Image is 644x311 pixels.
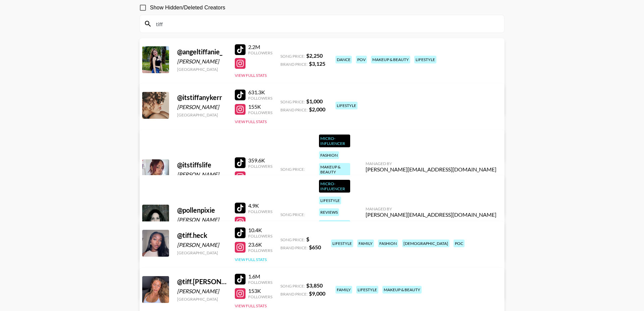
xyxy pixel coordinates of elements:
[319,135,350,147] div: Micro-Influencer
[177,206,227,214] div: @ pollenpixie
[280,237,305,242] span: Song Price:
[366,206,496,211] div: Managed By
[306,236,309,242] strong: $
[248,44,272,50] div: 2.2M
[235,257,267,262] button: View Full Stats
[248,241,272,248] div: 23.6K
[248,110,272,115] div: Followers
[331,240,353,247] div: lifestyle
[177,48,227,56] div: @ angeltiffanie_
[366,166,496,173] div: [PERSON_NAME][EMAIL_ADDRESS][DOMAIN_NAME]
[335,102,358,109] div: lifestyle
[177,104,227,110] div: [PERSON_NAME]
[248,157,272,164] div: 359.6K
[280,62,308,67] span: Brand Price:
[306,98,323,104] strong: $ 1,000
[248,50,272,55] div: Followers
[248,280,272,285] div: Followers
[248,227,272,234] div: 10.4K
[248,294,272,299] div: Followers
[177,216,227,223] div: [PERSON_NAME]
[248,288,272,294] div: 153K
[319,151,339,159] div: fashion
[280,292,308,297] span: Brand Price:
[177,93,227,102] div: @ itstiffanykerr
[306,282,323,289] strong: $ 3,850
[280,167,305,172] span: Song Price:
[309,106,325,112] strong: $ 2,000
[357,240,374,247] div: family
[248,164,272,169] div: Followers
[309,290,325,297] strong: $ 9,000
[319,180,350,193] div: Micro-Influencer
[152,18,500,29] input: Search by User Name
[177,58,227,65] div: [PERSON_NAME]
[177,297,227,302] div: [GEOGRAPHIC_DATA]
[177,277,227,286] div: @ tiff.[PERSON_NAME]
[177,231,227,240] div: @ tiff.heck
[280,283,305,289] span: Song Price:
[319,208,339,216] div: reviews
[177,250,227,255] div: [GEOGRAPHIC_DATA]
[453,240,465,247] div: poc
[177,288,227,295] div: [PERSON_NAME]
[306,52,323,59] strong: $ 2,250
[177,161,227,169] div: @ itstiffslife
[280,245,308,250] span: Brand Price:
[335,286,352,294] div: family
[366,211,496,218] div: [PERSON_NAME][EMAIL_ADDRESS][DOMAIN_NAME]
[235,303,267,308] button: View Full Stats
[280,220,308,225] span: Brand Price:
[177,171,227,178] div: [PERSON_NAME]
[280,107,308,112] span: Brand Price:
[248,209,272,214] div: Followers
[309,60,325,67] strong: $ 3,125
[248,234,272,239] div: Followers
[280,99,305,104] span: Song Price:
[280,212,305,217] span: Song Price:
[248,89,272,96] div: 631.3K
[235,73,267,78] button: View Full Stats
[319,163,350,176] div: makeup & beauty
[319,220,350,233] div: food & drink
[280,54,305,59] span: Song Price:
[371,56,410,63] div: makeup & beauty
[378,240,398,247] div: fashion
[248,96,272,101] div: Followers
[177,242,227,248] div: [PERSON_NAME]
[248,248,272,253] div: Followers
[177,67,227,72] div: [GEOGRAPHIC_DATA]
[235,119,267,124] button: View Full Stats
[150,4,225,12] span: Show Hidden/Deleted Creators
[356,286,378,294] div: lifestyle
[280,175,308,180] span: Brand Price:
[309,244,321,250] strong: $ 650
[382,286,422,294] div: makeup & beauty
[402,240,449,247] div: [DEMOGRAPHIC_DATA]
[177,112,227,117] div: [GEOGRAPHIC_DATA]
[356,56,367,63] div: pov
[335,56,352,63] div: dance
[248,273,272,280] div: 1.6M
[248,202,272,209] div: 4.9K
[414,56,436,63] div: lifestyle
[319,197,341,204] div: lifestyle
[248,103,272,110] div: 155K
[366,161,496,166] div: Managed By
